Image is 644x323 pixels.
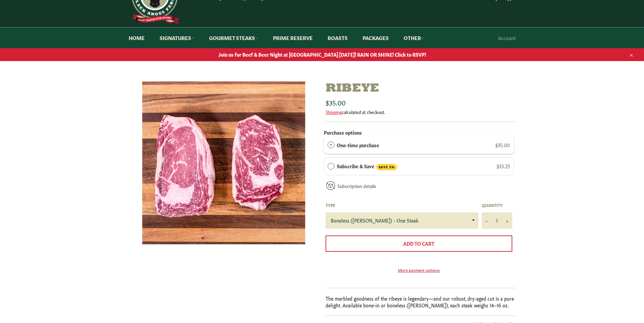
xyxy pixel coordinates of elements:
button: Reduce item quantity by one [482,212,492,229]
p: The marbled goodness of the ribeye is legendary—and our robust, dry-aged cut is a pure delight. A... [326,295,516,308]
a: Other [397,27,431,48]
img: Ribeye [142,81,305,244]
div: One-time purchase [328,141,334,149]
a: Account [495,28,519,48]
div: Subscribe & Save [328,162,334,170]
a: Home [122,27,151,48]
a: Subscription details [337,183,376,189]
a: Shipping [326,109,342,115]
span: $35.00 [326,97,346,107]
span: SAVE 5% [376,164,397,170]
a: Roasts [321,27,354,48]
span: $35.00 [495,141,510,148]
h1: Ribeye [326,81,516,96]
label: Subscribe & Save [337,162,397,170]
div: calculated at checkout. [326,109,516,115]
a: Signatures [153,27,201,48]
a: Gourmet Steaks [202,27,265,48]
button: Add to Cart [326,235,512,252]
span: $33.25 [497,163,510,169]
label: One-time purchase [337,141,379,149]
a: More payment options [326,267,512,273]
button: Increase item quantity by one [502,212,512,229]
label: Quantity [482,202,512,208]
label: Purchase options [324,129,362,136]
a: Prime Reserve [266,27,319,48]
label: Type [326,202,478,208]
a: Packages [356,27,395,48]
span: Add to Cart [403,240,434,247]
